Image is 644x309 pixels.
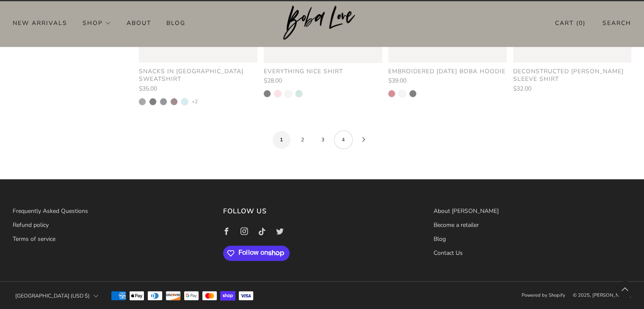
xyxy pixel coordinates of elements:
a: Terms of service [13,235,55,243]
span: 1 [272,130,291,149]
img: Boba Love [283,6,361,40]
a: Search [603,16,631,30]
a: Blog [434,235,446,243]
a: Become a retailer [434,221,479,229]
a: Shop [83,16,111,30]
a: Contact Us [434,249,463,257]
span: © 2025, [PERSON_NAME] [573,292,631,298]
a: Cart [555,16,586,30]
a: Refund policy [13,221,49,229]
items-count: 0 [579,19,583,27]
a: Powered by Shopify [522,292,565,298]
a: Blog [166,16,185,30]
a: New Arrivals [13,16,67,30]
a: About [PERSON_NAME] [434,207,499,215]
a: About [127,16,151,30]
back-to-top-button: Back to top [616,281,634,299]
a: Frequently Asked Questions [13,207,88,215]
a: 2 [293,130,312,149]
a: Boba Love [283,6,361,41]
a: 3 [314,130,332,149]
button: [GEOGRAPHIC_DATA] (USD $) [13,287,101,305]
h3: Follow us [223,205,421,218]
a: 4 [334,130,353,149]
